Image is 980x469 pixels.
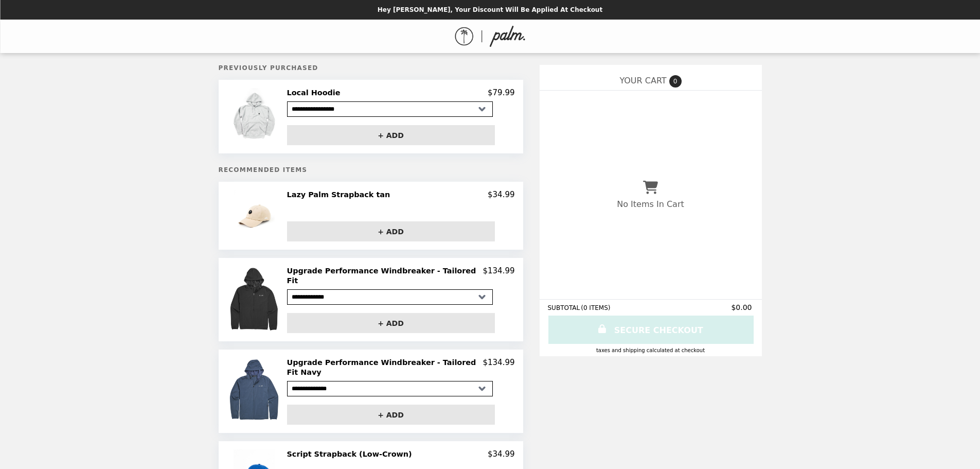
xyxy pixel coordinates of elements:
[617,199,684,209] p: No Items In Cart
[287,381,493,396] select: Select a product variant
[227,358,283,425] img: Upgrade Performance Windbreaker - Tailored Fit Navy
[669,75,682,88] span: 0
[219,64,523,72] h5: Previously Purchased
[548,348,754,353] div: Taxes and Shipping calculated at checkout
[287,125,495,145] button: + ADD
[234,190,277,241] img: Lazy Palm Strapback tan
[287,101,493,117] select: Select a product variant
[548,304,581,311] span: SUBTOTAL
[287,221,495,241] button: + ADD
[287,88,345,97] h2: Local Hoodie
[287,313,495,333] button: + ADD
[287,289,493,305] select: Select a product variant
[455,26,525,47] img: Brand Logo
[219,166,523,173] h5: Recommended Items
[287,449,416,459] h2: Script Strapback (Low-Crown)
[287,405,495,425] button: + ADD
[483,358,514,377] p: $134.99
[287,266,483,285] h2: Upgrade Performance Windbreaker - Tailored Fit
[287,190,395,199] h2: Lazy Palm Strapback tan
[483,266,514,285] p: $134.99
[488,190,515,199] p: $34.99
[378,6,602,13] p: Hey [PERSON_NAME], your discount will be applied at checkout
[227,266,283,333] img: Upgrade Performance Windbreaker - Tailored Fit
[581,304,610,311] span: ( 0 ITEMS )
[731,303,753,311] span: $0.00
[619,76,666,85] span: YOUR CART
[287,358,483,377] h2: Upgrade Performance Windbreaker - Tailored Fit Navy
[231,88,279,145] img: Local Hoodie
[488,449,515,459] p: $34.99
[488,88,515,97] p: $79.99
